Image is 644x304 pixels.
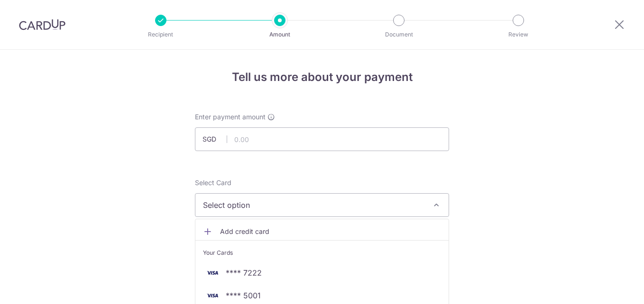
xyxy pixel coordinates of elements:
span: Add credit card [220,227,441,236]
input: 0.00 [195,127,449,151]
a: Add credit card [195,223,449,240]
p: Amount [245,30,315,39]
h4: Tell us more about your payment [195,69,449,86]
img: VISA [203,290,222,301]
p: Recipient [126,30,196,39]
button: Select option [195,193,449,217]
img: VISA [203,267,222,278]
span: Select option [203,199,424,211]
p: Review [483,30,553,39]
p: Document [364,30,434,39]
span: SGD [202,134,227,144]
span: Your Cards [203,248,233,258]
span: translation missing: en.payables.payment_networks.credit_card.summary.labels.select_card [195,179,231,187]
img: CardUp [19,19,65,30]
span: Enter payment amount [195,112,266,122]
iframe: Opens a widget where you can find more information [583,276,635,299]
